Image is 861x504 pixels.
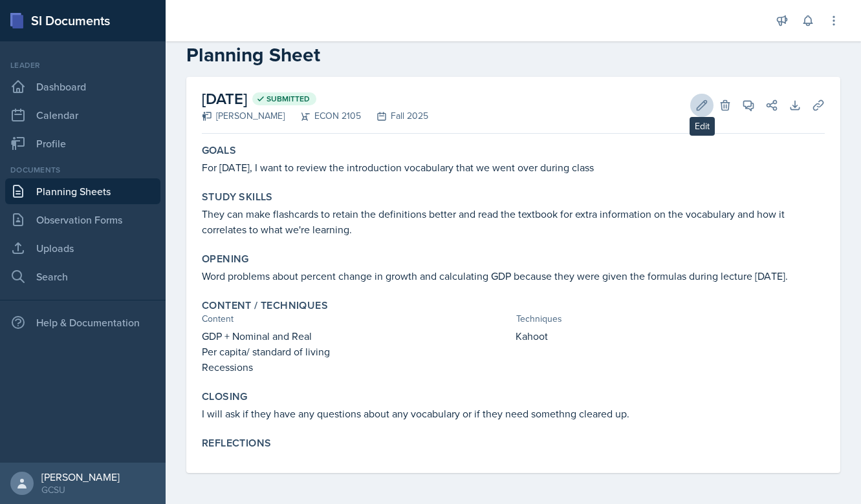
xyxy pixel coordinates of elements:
[202,144,236,157] label: Goals
[202,390,248,403] label: Closing
[202,109,285,123] div: [PERSON_NAME]
[5,178,160,204] a: Planning Sheets
[5,264,160,289] a: Search
[202,268,825,284] p: Word problems about percent change in growth and calculating GDP because they were given the form...
[516,312,825,326] div: Techniques
[5,102,160,128] a: Calendar
[202,206,825,237] p: They can make flashcards to retain the definitions better and read the textbook for extra informa...
[5,164,160,176] div: Documents
[202,299,328,312] label: Content / Techniques
[202,344,510,359] p: Per capita/ standard of living
[5,235,160,261] a: Uploads
[285,109,361,123] div: ECON 2105
[690,94,714,117] button: Edit
[41,483,120,496] div: GCSU
[5,207,160,233] a: Observation Forms
[5,310,160,335] div: Help & Documentation
[5,59,160,71] div: Leader
[202,191,273,204] label: Study Skills
[202,87,428,110] h2: [DATE]
[516,328,825,344] p: Kahoot
[202,406,825,421] p: I will ask if they have any questions about any vocabulary or if they need somethng cleared up.
[202,437,271,450] label: Reflections
[186,43,840,67] h2: Planning Sheet
[202,359,510,375] p: Recessions
[361,109,428,123] div: Fall 2025
[41,470,120,483] div: [PERSON_NAME]
[202,312,511,326] div: Content
[267,94,310,104] span: Submitted
[202,253,249,266] label: Opening
[5,74,160,100] a: Dashboard
[202,160,825,175] p: For [DATE], I want to review the introduction vocabulary that we went over during class
[5,131,160,156] a: Profile
[202,328,510,344] p: GDP + Nominal and Real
